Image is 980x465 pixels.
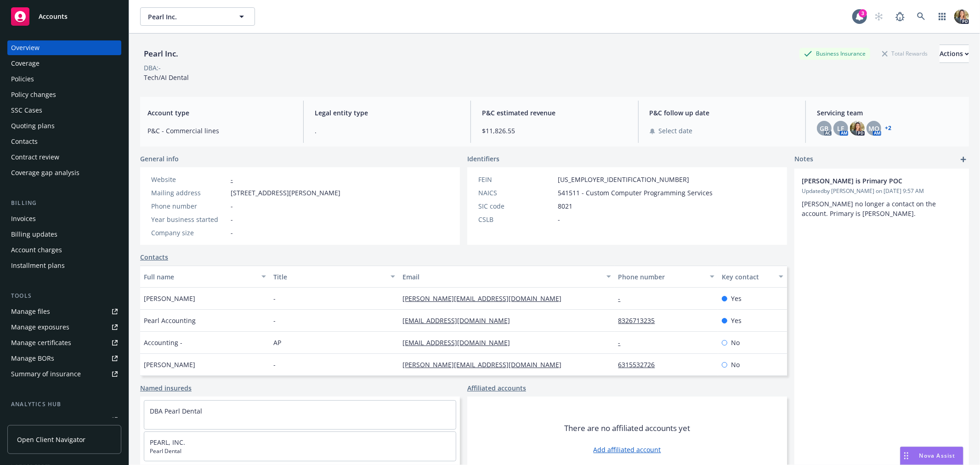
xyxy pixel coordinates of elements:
a: Start snowing [870,7,888,26]
a: Affiliated accounts [467,383,526,393]
div: Total Rewards [878,48,932,59]
div: Phone number [618,272,704,282]
a: - [618,294,628,303]
span: P&C follow up date [650,108,794,118]
a: [PERSON_NAME][EMAIL_ADDRESS][DOMAIN_NAME] [402,294,569,303]
div: Business Insurance [799,48,870,59]
button: Email [399,266,614,288]
div: Installment plans [11,258,65,273]
img: photo [850,121,865,136]
span: [PERSON_NAME] [144,294,195,303]
a: Named insureds [140,383,192,393]
span: Pearl Inc. [148,12,227,22]
div: FEIN [478,175,554,184]
a: Account charges [7,243,121,257]
a: - [618,338,628,347]
a: Policies [7,72,121,86]
span: Accounting - [144,338,182,347]
a: Overview [7,40,121,55]
div: Pearl Inc. [140,48,182,60]
div: Coverage [11,56,40,71]
div: Policy changes [11,87,56,102]
a: Coverage [7,56,121,71]
div: Coverage gap analysis [11,165,79,180]
span: Pearl Dental [150,447,450,455]
div: Contacts [11,134,38,149]
a: Manage files [7,304,121,319]
span: - [558,215,560,224]
div: SSC Cases [11,103,42,118]
a: [EMAIL_ADDRESS][DOMAIN_NAME] [402,316,517,325]
span: [PERSON_NAME] is Primary POC [802,176,938,186]
span: Account type [147,108,292,118]
span: No [731,360,740,369]
span: $11,826.55 [482,126,627,136]
div: SIC code [478,201,554,211]
div: Full name [144,272,256,282]
span: 541511 - Custom Computer Programming Services [558,188,713,198]
button: Key contact [718,266,787,288]
span: Notes [794,154,813,165]
a: Manage BORs [7,351,121,366]
div: Contract review [11,150,59,164]
span: [PERSON_NAME] [144,360,195,369]
span: Servicing team [817,108,962,118]
a: Policy changes [7,87,121,102]
div: NAICS [478,188,554,198]
button: Pearl Inc. [140,7,255,26]
button: Full name [140,266,270,288]
span: [STREET_ADDRESS][PERSON_NAME] [231,188,340,198]
a: 8326713235 [618,316,663,325]
span: - [231,201,233,211]
div: Manage certificates [11,335,71,350]
div: Tools [7,291,121,301]
span: AP [273,338,281,347]
a: PEARL, INC. [150,438,185,447]
a: Add affiliated account [594,445,661,454]
span: MQ [868,124,879,133]
span: - [273,360,276,369]
div: Quoting plans [11,119,55,133]
span: [US_EMPLOYER_IDENTIFICATION_NUMBER] [558,175,689,184]
span: 8021 [558,201,572,211]
div: Account charges [11,243,62,257]
span: LF [837,124,844,133]
div: Year business started [151,215,227,224]
div: Billing [7,198,121,208]
a: Invoices [7,211,121,226]
div: Actions [940,45,969,62]
span: - [273,294,276,303]
a: DBA Pearl Dental [150,407,202,415]
span: Nova Assist [919,452,956,459]
a: [PERSON_NAME][EMAIL_ADDRESS][DOMAIN_NAME] [402,360,569,369]
a: Report a Bug [891,7,909,26]
div: Loss summary generator [11,413,87,427]
span: Legal entity type [315,108,459,118]
button: Nova Assist [900,447,963,465]
span: P&C - Commercial lines [147,126,292,136]
a: add [958,154,969,165]
div: 3 [859,9,867,17]
a: Billing updates [7,227,121,242]
div: [PERSON_NAME] is Primary POCUpdatedby [PERSON_NAME] on [DATE] 9:57 AM[PERSON_NAME] no longer a co... [794,169,969,226]
button: Title [270,266,399,288]
a: 6315532726 [618,360,663,369]
a: Manage exposures [7,320,121,335]
span: Updated by [PERSON_NAME] on [DATE] 9:57 AM [802,187,962,195]
span: Select date [659,126,693,136]
a: Summary of insurance [7,367,121,381]
span: General info [140,154,179,164]
span: GB [820,124,828,133]
div: DBA: - [144,63,161,73]
span: There are no affiliated accounts yet [564,423,690,434]
a: Contacts [140,252,168,262]
span: Yes [731,294,742,303]
a: Coverage gap analysis [7,165,121,180]
div: Invoices [11,211,36,226]
div: Key contact [722,272,773,282]
div: Manage exposures [11,320,69,335]
img: photo [954,9,969,24]
span: [PERSON_NAME] no longer a contact on the account. Primary is [PERSON_NAME]. [802,199,938,218]
span: - [273,316,276,325]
